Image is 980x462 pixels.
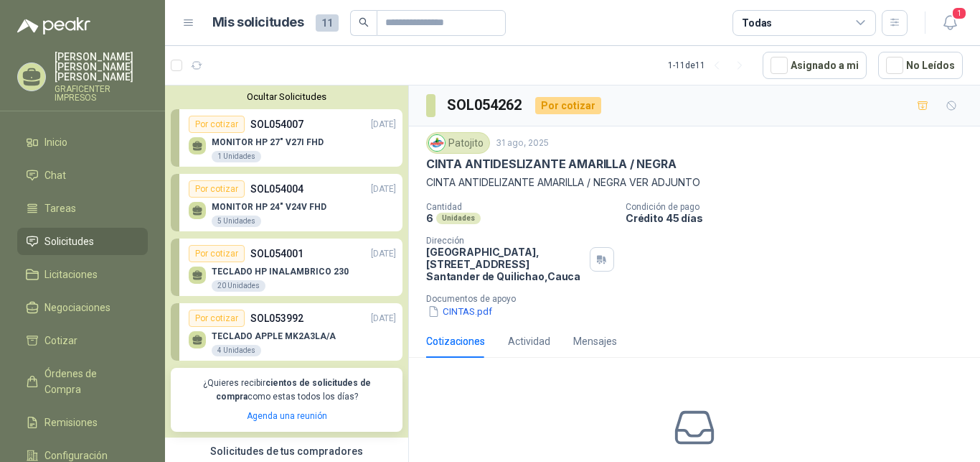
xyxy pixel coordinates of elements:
b: cientos de solicitudes de compra [216,378,371,402]
p: MONITOR HP 24" V24V FHD [212,202,326,212]
p: Crédito 45 días [626,212,974,224]
div: Por cotizar [189,180,245,198]
p: CINTA ANTIDELIZANTE AMARILLA / NEGRA VER ADJUNTO [426,175,963,190]
a: Por cotizarSOL053992[DATE] TECLADO APPLE MK2A3LA/A4 Unidades [171,303,402,361]
a: Órdenes de Compra [17,360,148,403]
a: Inicio [17,129,148,156]
div: Ocultar SolicitudesPor cotizarSOL054007[DATE] MONITOR HP 27" V27I FHD1 UnidadesPor cotizarSOL0540... [165,86,408,438]
div: 20 Unidades [212,280,265,292]
a: Por cotizarSOL054004[DATE] MONITOR HP 24" V24V FHD5 Unidades [171,174,402,231]
a: Cotizar [17,327,148,354]
p: SOL053992 [250,310,303,326]
span: Tareas [44,200,76,216]
a: Solicitudes [17,228,148,255]
button: No Leídos [878,52,963,79]
a: Tareas [17,195,148,222]
p: 6 [426,212,433,224]
button: CINTAS.pdf [426,304,494,319]
img: Logo peakr [17,17,90,34]
a: Remisiones [17,409,148,436]
p: Dirección [426,236,584,246]
div: Unidades [436,213,481,224]
p: [PERSON_NAME] [PERSON_NAME] [PERSON_NAME] [55,52,148,82]
h3: SOL054262 [447,94,524,116]
a: Agenda una reunión [247,411,327,421]
p: [DATE] [371,247,396,261]
span: Inicio [44,134,67,150]
span: Cotizar [44,333,77,348]
span: Remisiones [44,415,98,430]
a: Por cotizarSOL054001[DATE] TECLADO HP INALAMBRICO 23020 Unidades [171,239,402,296]
div: 4 Unidades [212,345,261,356]
div: Patojito [426,132,490,154]
div: 5 Unidades [212,216,261,227]
div: 1 Unidades [212,151,261,162]
p: SOL054004 [250,181,303,197]
p: [DATE] [371,312,396,325]
div: Por cotizar [189,310,245,327]
span: Solicitudes [44,234,94,249]
p: 31 ago, 2025 [496,137,549,150]
p: ¿Quieres recibir como estas todos los días? [179,376,394,404]
a: Chat [17,162,148,189]
span: 1 [951,6,967,20]
p: Documentos de apoyo [426,294,974,304]
p: Cantidad [426,202,614,212]
p: CINTA ANTIDESLIZANTE AMARILLA / NEGRA [426,157,676,172]
div: Por cotizar [189,245,245,262]
span: Negociaciones [44,300,110,315]
span: Órdenes de Compra [44,366,134,397]
h1: Mis solicitudes [212,12,304,33]
p: TECLADO HP INALAMBRICO 230 [212,267,349,277]
p: SOL054001 [250,246,303,262]
div: Cotizaciones [426,333,485,349]
div: Todas [742,15,772,31]
p: SOL054007 [250,116,303,132]
p: GRAFICENTER IMPRESOS [55,85,148,102]
a: Negociaciones [17,294,148,321]
div: Por cotizar [535,97,601,114]
div: Por cotizar [189,116,245,133]
p: [DATE] [371,118,396,131]
a: Licitaciones [17,261,148,288]
div: 1 - 11 de 11 [668,54,751,77]
span: 11 [316,14,339,32]
button: Asignado a mi [763,52,867,79]
p: TECLADO APPLE MK2A3LA/A [212,331,336,341]
span: Licitaciones [44,267,98,282]
div: Mensajes [573,333,617,349]
button: 1 [937,10,963,36]
span: search [359,17,369,27]
span: Chat [44,167,66,183]
div: Actividad [508,333,550,349]
p: Condición de pago [626,202,974,212]
p: [GEOGRAPHIC_DATA], [STREET_ADDRESS] Santander de Quilichao , Cauca [426,246,584,282]
button: Ocultar Solicitudes [171,91,402,102]
p: [DATE] [371,183,396,196]
img: Company Logo [429,135,445,151]
a: Por cotizarSOL054007[DATE] MONITOR HP 27" V27I FHD1 Unidades [171,109,402,167]
p: MONITOR HP 27" V27I FHD [212,137,324,147]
